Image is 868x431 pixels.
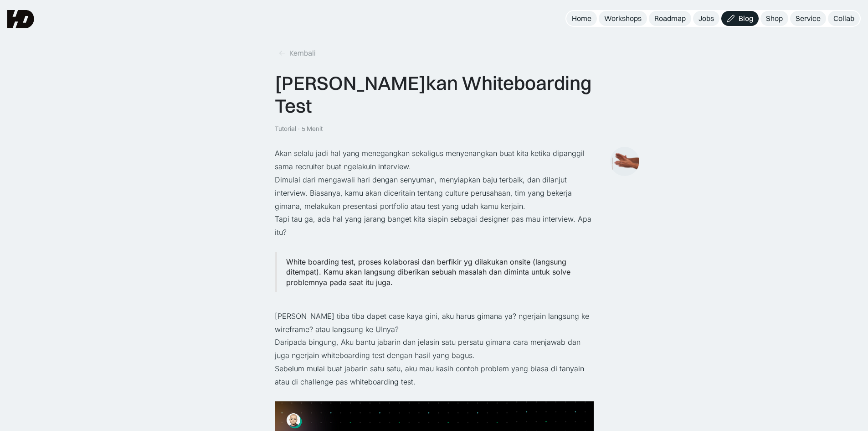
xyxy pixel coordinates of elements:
[833,14,854,23] div: Collab
[599,11,647,26] a: Workshops
[275,173,594,213] p: Dimulai dari mengawali hari dengan senyuman, menyiapkan baju terbaik, dan dilanjut interview. Bia...
[828,11,860,26] a: Collab
[297,125,301,133] div: ·
[275,310,594,336] p: [PERSON_NAME] tiba tiba dapet case kaya gini, aku harus gimana ya? ngerjain langsung ke wireframe...
[275,336,594,362] p: Daripada bingung, Aku bantu jabarin dan jelasin satu persatu gimana cara menjawab dan juga ngerja...
[289,48,316,58] div: Kembali
[275,147,594,173] p: Akan selalu jadi hal yang menegangkan sekaligus menyenangkan buat kita ketika dipanggil sama recr...
[275,296,594,310] p: ‍
[275,362,594,389] p: Sebelum mulai buat jabarin satu satu, aku mau kasih contoh problem yang biasa di tanyain atau di ...
[654,14,686,23] div: Roadmap
[604,14,642,23] div: Workshops
[721,11,759,26] a: Blog
[275,252,594,292] blockquote: White boarding test, proses kolaborasi dan berfikir yg dilakukan onsite (langsung ditempat). Kamu...
[566,11,597,26] a: Home
[302,125,323,133] div: 5 Menit
[572,14,591,23] div: Home
[739,14,753,23] div: Blog
[790,11,826,26] a: Service
[275,125,296,133] div: Tutorial
[699,14,714,23] div: Jobs
[796,14,821,23] div: Service
[275,72,594,118] div: [PERSON_NAME]kan Whiteboarding Test
[649,11,691,26] a: Roadmap
[275,213,594,239] p: Tapi tau ga, ada hal yang jarang banget kita siapin sebagai designer pas mau interview. Apa itu?
[275,239,594,252] p: ‍
[766,14,783,23] div: Shop
[693,11,719,26] a: Jobs
[275,46,319,61] a: Kembali
[275,389,594,402] p: ‍
[760,11,788,26] a: Shop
